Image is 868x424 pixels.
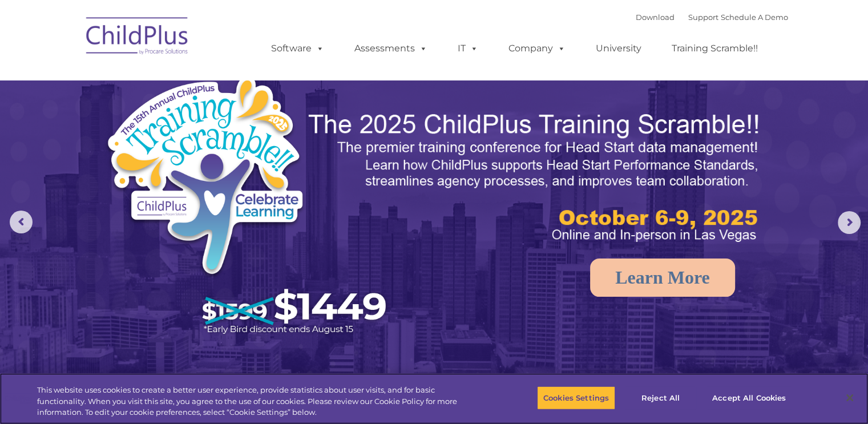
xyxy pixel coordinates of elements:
[590,259,735,297] a: Learn More
[37,385,478,418] div: This website uses cookies to create a better user experience, provide statistics about user visit...
[159,122,207,131] span: Phone number
[497,37,577,60] a: Company
[446,37,490,60] a: IT
[706,386,792,410] button: Accept All Cookies
[837,385,862,410] button: Close
[660,37,769,60] a: Training Scramble!!
[80,9,195,66] img: ChildPlus by Procare Solutions
[343,37,439,60] a: Assessments
[721,13,788,22] a: Schedule A Demo
[625,386,696,410] button: Reject All
[584,37,653,60] a: University
[636,13,788,22] font: |
[260,37,336,60] a: Software
[688,13,718,22] a: Support
[537,386,615,410] button: Cookies Settings
[159,75,193,84] span: Last name
[636,13,675,22] a: Download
